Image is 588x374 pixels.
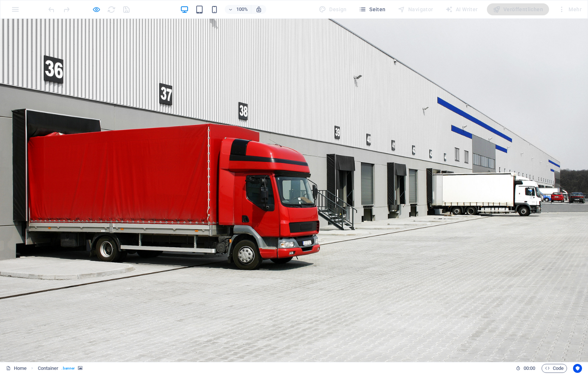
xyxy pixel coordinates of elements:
[359,6,386,13] span: Seiten
[524,364,535,373] span: 00 00
[545,364,564,373] span: Code
[573,364,582,373] button: Usercentrics
[316,3,350,15] div: Design (Strg+Alt+Y)
[61,364,75,373] span: . banner
[356,3,389,15] button: Seiten
[516,364,536,373] h6: Session-Zeit
[255,6,262,13] i: Bei Größenänderung Zoomstufe automatisch an das gewählte Gerät anpassen.
[38,364,83,373] nav: breadcrumb
[78,366,82,370] i: Element verfügt über einen Hintergrund
[236,5,248,14] h6: 100%
[225,5,251,14] button: 100%
[6,364,27,373] a: Klick, um Auswahl aufzuheben. Doppelklick öffnet Seitenverwaltung
[38,364,59,373] span: Klick zum Auswählen. Doppelklick zum Bearbeiten
[529,365,530,371] span: :
[542,364,567,373] button: Code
